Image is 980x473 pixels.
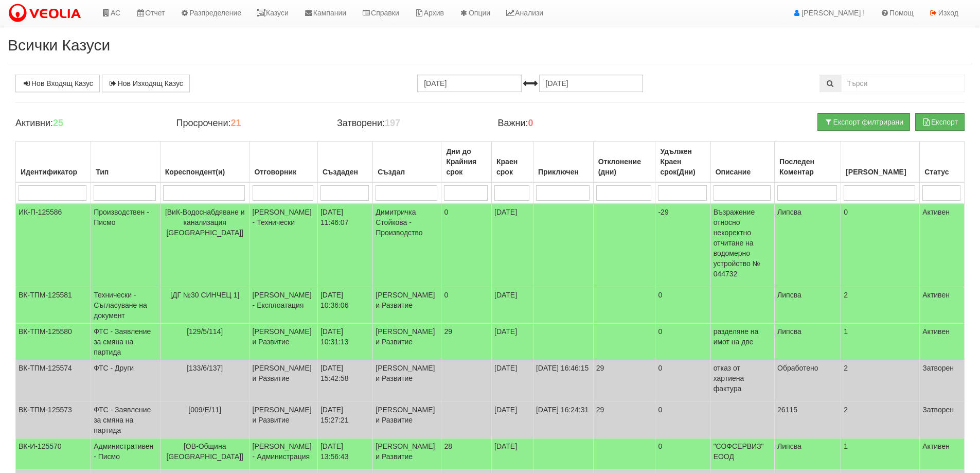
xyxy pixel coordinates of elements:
td: ВК-И-125570 [16,439,91,470]
td: 0 [655,324,710,360]
td: [PERSON_NAME] и Развитие [373,360,441,402]
td: ВК-ТПМ-125573 [16,402,91,439]
td: Технически - Съгласуване на документ [91,287,161,324]
td: [DATE] [492,204,533,287]
td: 0 [655,287,710,324]
span: 0 [444,208,448,216]
td: [PERSON_NAME] и Развитие [373,439,441,470]
th: Създаден: No sort applied, activate to apply an ascending sort [317,142,372,183]
td: Затворен [920,402,965,439]
h4: Важни: [497,118,643,129]
span: 0 [444,291,448,299]
td: Активен [920,439,965,470]
td: 0 [841,204,920,287]
td: Активен [920,324,965,360]
td: Административен - Писмо [91,439,161,470]
div: Отклонение (дни) [596,154,653,179]
td: [DATE] 15:42:58 [317,360,372,402]
span: 26115 [777,406,797,414]
p: отказ от хартиена фактура [714,363,772,394]
b: 0 [528,118,533,128]
b: 21 [230,118,241,128]
td: [PERSON_NAME] и Развитие [373,324,441,360]
h4: Активни: [15,118,161,129]
input: Търсене по Идентификатор, Бл/Вх/Ап, Тип, Описание, Моб. Номер, Имейл, Файл, Коментар, [841,75,965,92]
span: Обработено [777,364,818,372]
b: 25 [53,118,63,128]
span: [009/Е/11] [188,406,221,414]
td: [DATE] [492,439,533,470]
td: Активен [920,204,965,287]
div: Краен срок [494,154,530,179]
td: Производствен - Писмо [91,204,161,287]
td: [PERSON_NAME] и Развитие [250,402,317,439]
td: ФТС - Заявление за смяна на партида [91,324,161,360]
a: Нов Изходящ Казус [102,75,190,92]
td: ФТС - Заявление за смяна на партида [91,402,161,439]
span: Липсва [777,208,801,216]
td: 29 [593,402,655,439]
h4: Просрочени: [176,118,321,129]
td: [PERSON_NAME] и Развитие [250,324,317,360]
td: 2 [841,402,920,439]
div: [PERSON_NAME] [844,165,917,179]
img: VeoliaLogo.png [8,3,86,24]
th: Удължен Краен срок(Дни): No sort applied, activate to apply an ascending sort [655,142,710,183]
td: [PERSON_NAME] и Развитие [373,287,441,324]
span: [ВиК-Водоснабдяване и канализация [GEOGRAPHIC_DATA]] [165,208,245,237]
p: "СОФСЕРВИЗ" ЕООД [714,441,772,462]
td: [DATE] 13:56:43 [317,439,372,470]
div: Отговорник [253,165,315,179]
td: [DATE] 11:46:07 [317,204,372,287]
td: [DATE] [492,287,533,324]
span: 28 [444,442,452,450]
span: Липсва [777,291,801,299]
a: Нов Входящ Казус [15,75,100,92]
td: [DATE] 10:31:13 [317,324,372,360]
th: Приключен: No sort applied, activate to apply an ascending sort [533,142,593,183]
td: ВК-ТПМ-125580 [16,324,91,360]
th: Кореспондент(и): No sort applied, activate to apply an ascending sort [160,142,250,183]
button: Експорт филтрирани [817,113,910,131]
td: 29 [593,360,655,402]
div: Кореспондент(и) [163,165,247,179]
span: Липсва [777,327,801,336]
td: 1 [841,439,920,470]
td: 0 [655,360,710,402]
td: [DATE] 16:24:31 [533,402,593,439]
td: ФТС - Други [91,360,161,402]
th: Описание: No sort applied, activate to apply an ascending sort [710,142,774,183]
td: [PERSON_NAME] - Експлоатация [250,287,317,324]
div: Тип [94,165,157,179]
td: -29 [655,204,710,287]
td: Димитричка Стойкова - Производство [373,204,441,287]
td: [DATE] 15:27:21 [317,402,372,439]
td: [PERSON_NAME] и Развитие [373,402,441,439]
th: Брой Файлове: No sort applied, activate to apply an ascending sort [841,142,920,183]
b: 197 [385,118,400,128]
div: Последен Коментар [777,154,838,179]
div: Статус [922,165,961,179]
td: 2 [841,360,920,402]
td: [DATE] [492,360,533,402]
span: Липсва [777,442,801,450]
button: Експорт [915,113,965,131]
p: Възражение относно некоректно отчитане на водомерно устройство № 044732 [714,207,772,279]
th: Краен срок: No sort applied, activate to apply an ascending sort [492,142,533,183]
td: [PERSON_NAME] - Технически [250,204,317,287]
th: Последен Коментар: No sort applied, activate to apply an ascending sort [775,142,841,183]
div: Създаден [320,165,370,179]
span: [129/5/114] [187,327,223,336]
th: Идентификатор: No sort applied, activate to apply an ascending sort [16,142,91,183]
td: 0 [655,439,710,470]
p: разделяне на имот на две [714,326,772,347]
th: Статус: No sort applied, activate to apply an ascending sort [920,142,965,183]
td: 1 [841,324,920,360]
th: Отговорник: No sort applied, activate to apply an ascending sort [250,142,317,183]
td: 2 [841,287,920,324]
span: 29 [444,327,452,336]
td: Активен [920,287,965,324]
span: [ДГ №30 СИНЧЕЦ 1] [170,291,239,299]
td: 0 [655,402,710,439]
th: Създал: No sort applied, activate to apply an ascending sort [373,142,441,183]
